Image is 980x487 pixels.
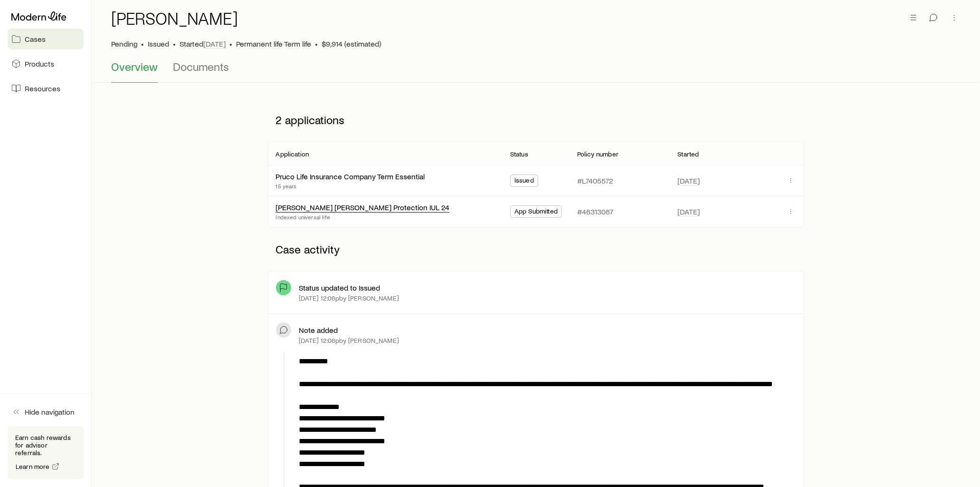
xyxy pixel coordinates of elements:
span: Documents [173,60,229,73]
button: Hide navigation [8,401,84,422]
span: • [173,39,176,49]
h1: [PERSON_NAME] [111,9,238,28]
p: Pending [111,39,137,49]
span: Products [25,59,54,68]
div: Earn cash rewards for advisor referrals.Learn more [8,426,84,479]
span: App Submitted [514,207,558,217]
span: • [315,39,318,49]
div: Case details tabs [111,60,961,83]
p: #46313067 [577,207,613,216]
span: • [141,39,144,49]
p: Indexed universal life [276,213,449,221]
p: Note added [299,325,338,335]
span: Issued [514,176,534,186]
a: Resources [8,78,84,99]
p: #L7405572 [577,176,613,185]
span: • [229,39,232,49]
a: Pruco Life Insurance Company Term Essential [276,172,425,181]
span: [DATE] [678,176,700,185]
span: [DATE] [203,39,226,49]
span: Permanent life Term life [236,39,311,49]
p: Case activity [268,235,804,263]
a: [PERSON_NAME] [PERSON_NAME] Protection IUL 24 [276,203,449,212]
p: 2 applications [268,106,804,134]
span: Hide navigation [25,407,75,417]
div: Pruco Life Insurance Company Term Essential [276,172,425,182]
span: [DATE] [678,207,700,216]
p: [DATE] 12:06p by [PERSON_NAME] [299,294,399,302]
div: [PERSON_NAME] [PERSON_NAME] Protection IUL 24 [276,203,449,213]
p: Policy number [577,150,618,158]
p: Started [678,150,699,158]
span: Issued [148,39,169,49]
p: Status [510,150,528,158]
p: [DATE] 12:06p by [PERSON_NAME] [299,337,399,344]
span: Cases [25,34,46,44]
span: Resources [25,84,60,93]
p: Earn cash rewards for advisor referrals. [15,434,76,457]
p: Status updated to Issued [299,283,380,292]
span: Overview [111,60,158,73]
span: $9,914 (estimated) [322,39,381,49]
p: Started [180,39,226,49]
span: Learn more [16,463,50,470]
a: Products [8,53,84,74]
p: 15 years [276,182,425,190]
p: Application [276,150,309,158]
a: Cases [8,29,84,49]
